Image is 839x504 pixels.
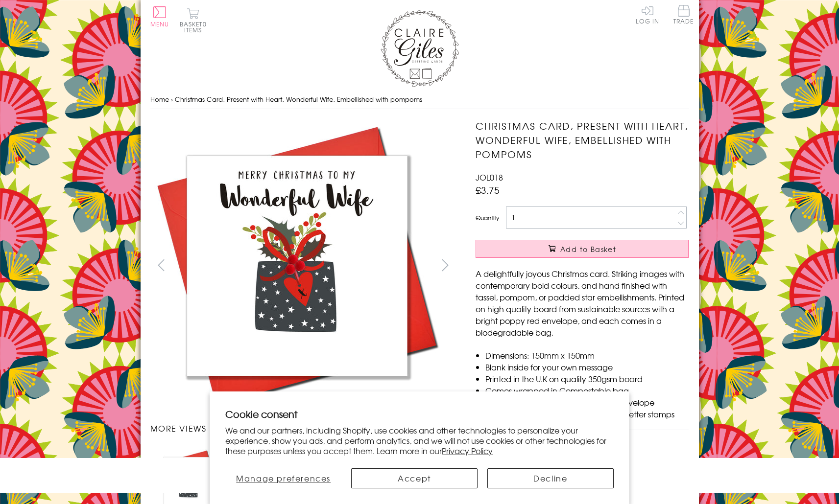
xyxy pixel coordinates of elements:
button: Accept [351,468,478,488]
a: Home [150,94,169,104]
button: Manage preferences [225,468,341,488]
span: Menu [150,20,169,28]
img: Christmas Card, Present with Heart, Wonderful Wife, Embellished with pompoms [150,119,444,412]
button: Add to Basket [476,240,689,258]
li: Comes wrapped in Compostable bag [485,385,689,396]
button: Menu [150,6,169,27]
span: Trade [673,5,694,24]
span: › [171,94,173,104]
label: Quantity [476,213,499,222]
h3: More views [150,422,456,434]
button: Decline [487,468,614,488]
a: Log In [636,5,659,24]
p: A delightfully joyous Christmas card. Striking images with contemporary bold colours, and hand fi... [476,268,689,338]
button: Basket0 items [180,8,207,33]
li: Dimensions: 150mm x 150mm [485,349,689,361]
span: Manage preferences [236,472,331,484]
h1: Christmas Card, Present with Heart, Wonderful Wife, Embellished with pompoms [476,119,689,161]
a: Privacy Policy [442,445,493,457]
img: Christmas Card, Present with Heart, Wonderful Wife, Embellished with pompoms [456,119,750,412]
h2: Cookie consent [225,407,614,421]
span: Add to Basket [560,244,616,254]
span: 0 items [184,20,207,34]
button: prev [150,254,172,276]
p: We and our partners, including Shopify, use cookies and other technologies to personalize your ex... [225,425,614,456]
li: Blank inside for your own message [485,361,689,373]
span: JOL018 [476,171,503,183]
li: Printed in the U.K on quality 350gsm board [485,373,689,385]
a: Trade [673,5,694,26]
button: next [434,254,456,276]
span: Christmas Card, Present with Heart, Wonderful Wife, Embellished with pompoms [175,94,422,104]
img: Claire Giles Greetings Cards [381,10,459,87]
nav: breadcrumbs [150,90,689,110]
span: £3.75 [476,183,500,197]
